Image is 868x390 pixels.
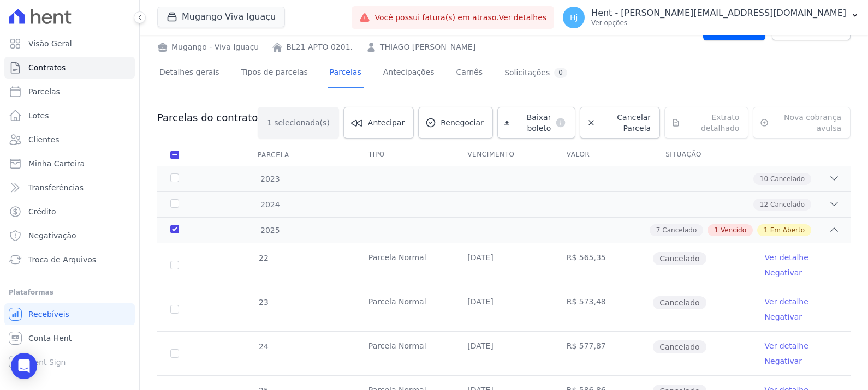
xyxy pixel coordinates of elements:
a: Recebíveis [4,303,135,325]
a: Antecipações [381,59,437,88]
a: Negativar [765,357,802,365]
a: Baixar boleto [497,107,576,139]
span: Vencido [721,225,746,235]
span: 24 [258,342,269,351]
span: Recebíveis [28,309,69,320]
a: Negativação [4,225,135,247]
span: Renegociar [441,117,484,128]
span: Baixar boleto [514,112,551,134]
td: [DATE] [454,332,553,375]
a: Ver detalhe [765,296,808,307]
div: Mugango - Viva Iguaçu [157,41,259,53]
a: Minha Carteira [4,153,135,175]
span: Negativação [28,230,76,241]
a: THIAGO [PERSON_NAME] [380,41,475,53]
span: Contratos [28,62,66,73]
span: selecionada(s) [274,117,330,128]
td: Parcela Normal [355,243,454,287]
a: Lotes [4,105,135,127]
span: Cancelado [662,225,697,235]
a: Solicitações0 [502,59,569,88]
a: Contratos [4,57,135,79]
span: Transferências [28,182,84,193]
a: Renegociar [418,107,493,139]
span: Cancelado [653,340,706,353]
span: Você possui fatura(s) em atraso. [374,12,546,23]
div: Plataformas [9,286,130,299]
button: Hj Hent - [PERSON_NAME][EMAIL_ADDRESS][DOMAIN_NAME] Ver opções [554,2,868,33]
a: Conta Hent [4,327,135,349]
th: Tipo [355,143,454,166]
td: Parcela Normal [355,287,454,331]
span: Crédito [28,206,56,217]
span: 1 [267,117,272,128]
p: Ver opções [591,19,846,27]
div: 0 [554,68,567,78]
span: 1 [714,225,718,235]
a: Crédito [4,201,135,223]
span: 22 [258,254,269,262]
span: 1 [764,225,768,235]
a: Negativar [765,268,802,277]
span: Cancelado [770,174,805,184]
a: Parcelas [4,81,135,103]
div: Solicitações [504,68,567,78]
span: Lotes [28,110,49,121]
td: [DATE] [454,287,553,331]
a: Ver detalhes [499,13,547,22]
th: Vencimento [454,143,553,166]
span: Conta Hent [28,333,72,344]
a: Antecipar [343,107,414,139]
button: Mugango Viva Iguaçu [157,7,285,27]
td: R$ 577,87 [554,332,652,375]
span: 12 [760,200,768,209]
div: Parcela [245,144,302,166]
span: Antecipar [368,117,405,128]
p: Hent - [PERSON_NAME][EMAIL_ADDRESS][DOMAIN_NAME] [591,8,846,19]
span: Em Aberto [770,225,805,235]
a: BL21 APTO 0201. [286,41,353,53]
span: Cancelado [653,296,706,309]
span: Minha Carteira [28,158,85,169]
span: Hj [570,14,578,21]
td: R$ 565,35 [554,243,652,287]
h3: Parcelas do contrato [157,111,258,124]
td: R$ 573,48 [554,287,652,331]
div: Open Intercom Messenger [11,353,37,379]
a: Troca de Arquivos [4,249,135,271]
input: Só é possível selecionar pagamentos em aberto [170,305,179,314]
span: Troca de Arquivos [28,254,96,265]
span: 23 [258,298,269,307]
td: Parcela Normal [355,332,454,375]
span: 7 [656,225,661,235]
a: Parcelas [328,59,364,88]
th: Valor [554,143,652,166]
span: Cancelado [770,200,805,209]
span: Cancelar Parcela [600,112,651,134]
span: Parcelas [28,86,60,97]
a: Ver detalhe [765,340,808,351]
span: Clientes [28,134,59,145]
input: Só é possível selecionar pagamentos em aberto [170,261,179,269]
a: Detalhes gerais [157,59,222,88]
a: Visão Geral [4,33,135,55]
input: Só é possível selecionar pagamentos em aberto [170,349,179,358]
a: Transferências [4,177,135,199]
a: Ver detalhe [765,252,808,263]
a: Tipos de parcelas [239,59,310,88]
span: Cancelado [653,252,706,265]
span: 10 [760,174,768,184]
a: Carnês [454,59,485,88]
a: Negativar [765,313,802,321]
th: Situação [652,143,751,166]
a: Clientes [4,129,135,151]
span: Visão Geral [28,38,72,49]
td: [DATE] [454,243,553,287]
a: Cancelar Parcela [580,107,660,139]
